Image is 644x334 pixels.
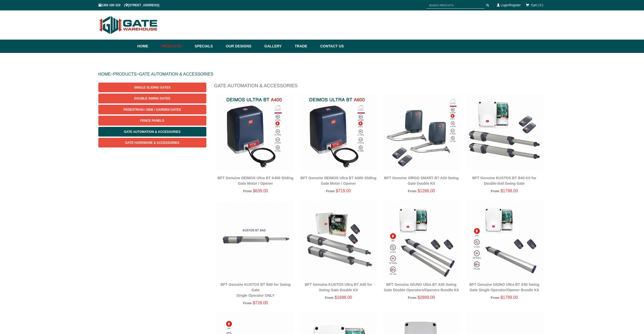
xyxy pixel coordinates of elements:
a: Specials [192,40,223,53]
a: Double Swing Gates [98,94,206,103]
span: $719.00 [336,189,351,193]
span: $639.00 [253,189,268,193]
img: Gate Warehouse [98,13,159,37]
a: BFT Genuine VIRGO SMART BT A20 Swing Gate Double Kit [384,176,459,185]
img: BFT Genuine DEIMOS Ultra BT A400 Sliding Gate Motor / Opener - Gate Warehouse [217,94,295,172]
span: From [491,189,499,193]
a: BFT Genuine KUSTOS BT B40 Kit for Double-leaf Swing Gate [472,176,536,185]
span: From [325,296,333,300]
a: Single Sliding Gates [98,83,206,92]
span: From [243,189,252,193]
a: BFT Genuine KUSTOS Ultra BT A40 for Swing Gate Double Kit [305,282,372,292]
a: BFT Genuine GIUNO Ultra BT A50 Swing Gate Single Operator/Opener Bundle Kit [469,282,539,292]
a: Fence Panels [98,116,206,125]
img: BFT Genuine GIUNO Ultra BT A50 Swing Gate Single Operator/Opener Bundle Kit - Gate Warehouse [466,201,543,279]
img: BFT Genuine KUSTOS BT B40 Kit for Double-leaf Swing Gate - Gate Warehouse [466,94,543,172]
h1: Gate Automation & Accessories [214,83,546,92]
a: Trade [292,40,317,53]
span: Pedestrian / Side / Garden Gates [123,108,181,112]
a: Gallery [262,40,292,53]
a: Products [159,40,192,53]
a: Pedestrian / Side / Garden Gates [98,105,206,114]
a: BFT Genuine KUSTOS BT B40 for Swing GateSingle Operator ONLY [220,282,290,298]
span: From [408,296,416,300]
span: $1698.00 [335,295,352,300]
img: BFT Genuine GIUNO Ultra BT A50 Swing Gate Double Operators/Openers Bundle Kit - Gate Warehouse [382,201,460,279]
span: $1286.00 [418,189,435,193]
img: BFT Genuine KUSTOS BT B40 for Swing Gate - Single Operator ONLY - Gate Warehouse [217,201,295,279]
span: Double Swing Gates [134,97,170,100]
span: From [491,296,499,300]
input: SEARCH PRODUCTS [426,2,484,9]
a: GATE AUTOMATION & ACCESSORIES [139,72,213,76]
a: Home [137,40,159,53]
span: From [243,301,252,305]
iframe: LiveChat chat widget [540,195,644,316]
a: BFT Genuine DEIMOS Ultra BT A400 Sliding Gate Motor / Opener [218,176,294,185]
span: Gate Automation & Accessories [124,130,181,134]
span: Fence Panels [140,119,164,122]
span: Cart ( 0 ) [531,3,543,7]
span: $2899.00 [418,295,435,300]
img: BFT Genuine KUSTOS Ultra BT A40 for Swing Gate Double Kit - Gate Warehouse [299,201,377,279]
a: BFT Genuine DEIMOS Ultra BT A600 Sliding Gate Motor / Opener [301,176,377,185]
a: PRODUCTS [113,72,137,76]
span: From [408,189,416,193]
img: BFT Genuine DEIMOS Ultra BT A600 Sliding Gate Motor / Opener - Gate Warehouse [299,94,377,172]
span: $728.00 [253,301,268,305]
img: BFT Genuine VIRGO SMART BT A20 Swing Gate Double Kit - Gate Warehouse [382,94,460,172]
a: Login/Register [501,3,521,7]
span: Gate Hardware & Accessories [125,141,180,145]
span: From [326,189,335,193]
a: Gate Automation & Accessories [98,127,206,137]
span: 1300 100 310 | [STREET_ADDRESS] [98,3,160,7]
a: Gate Hardware & Accessories [98,138,206,147]
a: BFT Genuine GIUNO Ultra BT A50 Swing Gate Double Operators/Openers Bundle Kit [384,282,459,292]
a: Our Designs [223,40,262,53]
span: $1799.00 [501,295,518,300]
a: Contact Us [318,40,344,53]
span: $1798.00 [501,189,518,193]
span: Single Sliding Gates [134,86,170,89]
div: > > [98,66,546,83]
a: HOME [98,72,111,76]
